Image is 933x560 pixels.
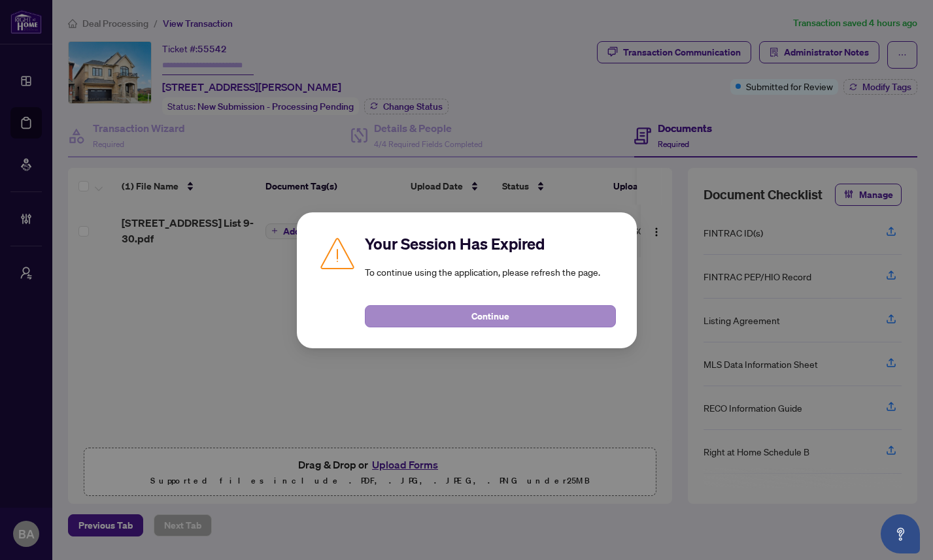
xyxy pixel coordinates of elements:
[365,305,616,327] button: Continue
[365,233,616,327] div: To continue using the application, please refresh the page.
[318,233,357,272] img: Caution icon
[471,306,509,327] span: Continue
[365,233,616,254] h2: Your Session Has Expired
[881,514,920,553] button: Open asap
